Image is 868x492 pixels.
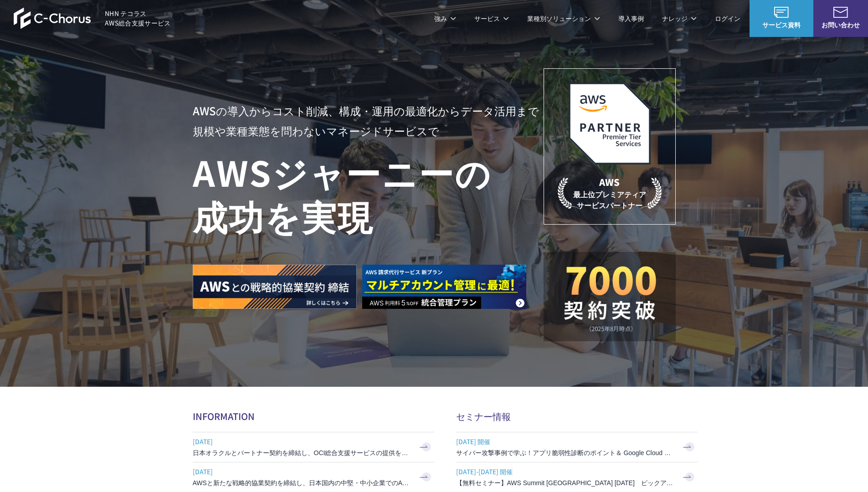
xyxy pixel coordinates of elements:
p: 業種別ソリューション [527,14,600,23]
h3: AWSと新たな戦略的協業契約を締結し、日本国内の中堅・中小企業でのAWS活用を加速 [193,478,411,487]
img: AWSとの戦略的協業契約 締結 [193,265,357,309]
a: [DATE]-[DATE] 開催 【無料セミナー】AWS Summit [GEOGRAPHIC_DATA] [DATE] ピックアップセッション [456,462,698,492]
span: お問い合わせ [813,20,868,30]
h1: AWS ジャーニーの 成功を実現 [193,150,544,237]
span: NHN テコラス AWS総合支援サービス [105,9,171,28]
img: AWS総合支援サービス C-Chorus サービス資料 [774,7,789,18]
h3: 日本オラクルとパートナー契約を締結し、OCI総合支援サービスの提供を開始 [193,448,411,457]
span: [DATE] [193,465,411,478]
span: [DATE] [193,435,411,448]
p: 強み [434,14,456,23]
span: [DATE]-[DATE] 開催 [456,465,675,478]
h2: セミナー情報 [456,410,698,423]
span: [DATE] 開催 [456,435,675,448]
a: ログイン [715,14,740,23]
a: 導入事例 [618,14,644,23]
a: [DATE] 日本オラクルとパートナー契約を締結し、OCI総合支援サービスの提供を開始 [193,432,434,462]
img: AWSプレミアティアサービスパートナー [569,82,651,164]
p: AWSの導入からコスト削減、 構成・運用の最適化からデータ活用まで 規模や業種業態を問わない マネージドサービスで [193,101,544,141]
a: AWS総合支援サービス C-Chorus NHN テコラスAWS総合支援サービス [14,7,171,29]
h3: 【無料セミナー】AWS Summit [GEOGRAPHIC_DATA] [DATE] ピックアップセッション [456,478,675,487]
a: [DATE] AWSと新たな戦略的協業契約を締結し、日本国内の中堅・中小企業でのAWS活用を加速 [193,462,434,492]
h2: INFORMATION [193,410,434,423]
p: サービス [474,14,509,23]
img: 契約件数 [562,266,657,332]
img: AWS請求代行サービス 統合管理プラン [362,265,526,309]
span: サービス資料 [750,20,813,30]
em: AWS [599,175,620,189]
h3: サイバー攻撃事例で学ぶ！アプリ脆弱性診断のポイント＆ Google Cloud セキュリティ対策 [456,448,675,457]
p: ナレッジ [662,14,697,23]
a: [DATE] 開催 サイバー攻撃事例で学ぶ！アプリ脆弱性診断のポイント＆ Google Cloud セキュリティ対策 [456,432,698,462]
p: 最上位プレミアティア サービスパートナー [558,175,662,210]
img: お問い合わせ [833,7,848,18]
